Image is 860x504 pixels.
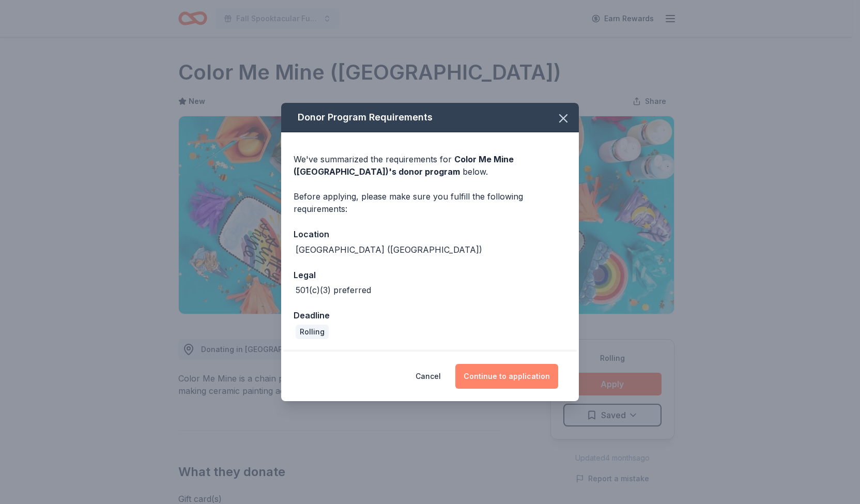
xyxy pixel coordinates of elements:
[294,309,566,322] div: Deadline
[294,190,566,215] div: Before applying, please make sure you fulfill the following requirements:
[296,243,482,256] div: [GEOGRAPHIC_DATA] ([GEOGRAPHIC_DATA])
[281,103,579,132] div: Donor Program Requirements
[416,364,441,389] button: Cancel
[294,227,566,241] div: Location
[296,284,371,296] div: 501(c)(3) preferred
[294,268,566,282] div: Legal
[455,364,558,389] button: Continue to application
[296,325,329,339] div: Rolling
[294,153,566,178] div: We've summarized the requirements for below.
